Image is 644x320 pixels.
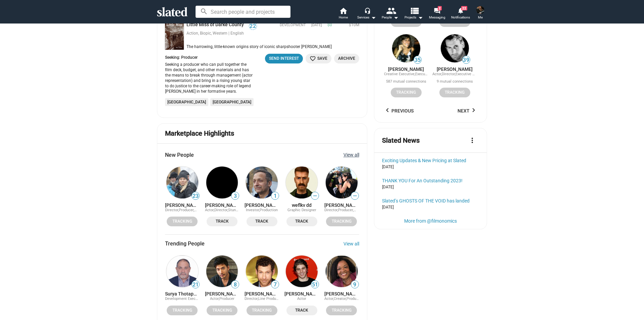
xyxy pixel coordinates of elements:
span: 9 [351,281,359,288]
span: Home [339,13,348,21]
span: Development Executive, [165,296,204,301]
span: Actor, [432,72,442,76]
a: [PERSON_NAME] [388,66,424,72]
button: Tracking [207,306,237,315]
img: AlgeRita Wynn [326,256,358,287]
a: [PERSON_NAME] [245,291,279,296]
span: Line Producer, [258,296,282,301]
mat-icon: arrow_drop_down [369,13,377,21]
li: [GEOGRAPHIC_DATA] [210,98,254,106]
div: Send Interest [269,55,299,62]
span: Archive [338,55,355,62]
span: Director, [214,208,228,212]
span: Writer [354,208,364,212]
mat-card-title: Marketplace Highlights [165,129,234,138]
span: 51 [311,281,319,288]
a: [PERSON_NAME] [284,291,319,296]
mat-icon: forum [434,7,440,14]
a: Slated’s GHOSTS OF THE VOID has landed [382,198,479,203]
img: Mike Hall [476,6,484,14]
a: 22Notifications [449,7,472,21]
button: Tracking [167,217,198,226]
span: Next [458,105,478,117]
span: Tracking [443,89,466,96]
span: Director, [324,208,338,212]
button: Tracking [326,217,357,226]
img: Little Miss of Darke County [165,22,184,50]
span: 39 [463,57,470,63]
button: Tracking [439,88,470,97]
a: [PERSON_NAME] [437,66,473,72]
div: Services [357,13,376,21]
span: 22 [461,6,467,10]
div: [DATE] [382,165,479,170]
time: [DATE] [311,23,322,28]
span: Tracking [330,218,353,225]
div: [DATE] [382,185,479,190]
a: [PERSON_NAME] [324,202,359,208]
span: 3 [231,193,239,199]
mat-icon: favorite_border [310,55,316,62]
span: Actor, [210,296,219,301]
span: $0 [327,22,332,28]
a: Home [331,7,355,21]
span: Producer, [179,208,197,212]
a: [PERSON_NAME] [324,291,359,296]
mat-icon: arrow_drop_down [416,13,424,21]
span: Director, [165,208,179,212]
span: 2 [438,6,442,10]
mat-icon: home [339,7,347,15]
img: Kevin Kreider [206,256,238,287]
a: Surya Thotapalli [165,291,200,296]
button: Projects [402,7,425,21]
span: Tracking [171,307,194,314]
span: Director, [245,296,258,301]
span: — [311,193,319,199]
a: [PERSON_NAME] [205,202,239,208]
a: 2Messaging [425,7,449,21]
a: weflkv dd [284,202,319,208]
mat-icon: headset_mic [364,7,370,13]
span: Actor, [205,208,214,212]
div: Seeking: Producer [165,55,259,60]
span: Writer [194,208,205,212]
span: 23 [192,193,199,199]
span: Track [211,218,233,225]
span: Production [260,208,278,212]
span: Producer, [346,296,362,301]
span: 22 [249,23,257,30]
button: Archive [334,54,359,63]
span: Me [478,13,483,21]
span: Actor, [324,296,334,301]
span: Tracking [251,307,273,314]
span: Investor, [246,208,260,212]
span: Actor [297,296,306,301]
mat-icon: keyboard_arrow_right [470,106,478,114]
span: Graphic Designer [287,208,316,212]
button: Tracking [247,306,277,315]
a: Exciting Updates & New Pricing at Slated [382,158,479,163]
li: [GEOGRAPHIC_DATA] [165,98,208,106]
a: THANK YOU For An Outstanding 2023! [382,178,479,183]
a: View all [343,241,359,246]
img: Lindsay Gossling [166,167,198,198]
span: Producer [219,296,234,301]
a: More from @filmonomics [404,218,457,224]
mat-icon: arrow_drop_down [392,13,400,21]
a: Little Miss of Darke County [186,22,247,28]
button: Track [207,217,237,226]
a: [PERSON_NAME] [205,291,239,296]
button: Track [286,306,317,315]
span: Director, [442,72,455,76]
img: Surya Thotapalli [166,256,198,287]
span: Executive Producer, [415,72,447,76]
span: Tracking [211,307,233,314]
span: 7 [271,281,279,288]
span: 21 [192,281,199,288]
span: Development [280,23,306,28]
span: Executive Producer, [455,72,488,76]
img: MARK NEVELDINE [441,34,469,62]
